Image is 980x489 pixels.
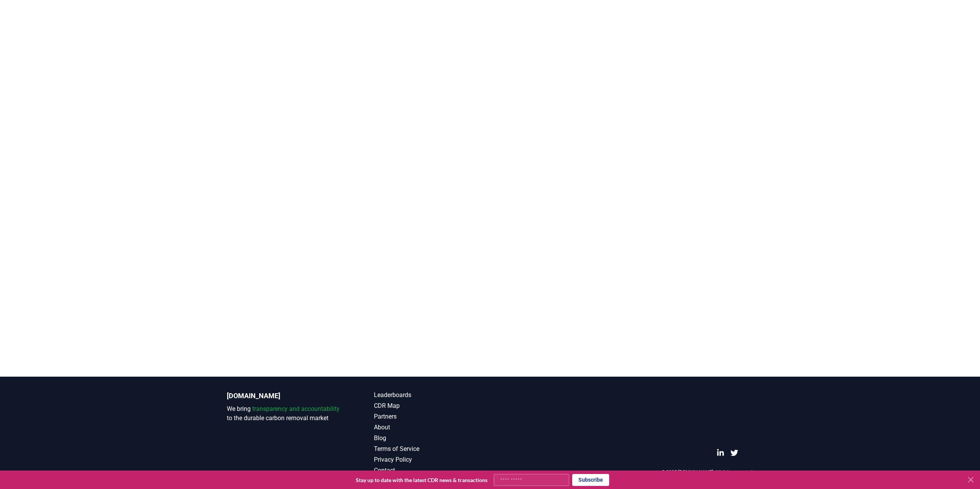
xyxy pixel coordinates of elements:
a: Twitter [730,449,738,457]
span: transparency and accountability [252,405,340,412]
a: Blog [374,434,490,443]
a: About [374,423,490,432]
p: We bring to the durable carbon removal market [227,404,343,423]
a: Partners [374,412,490,421]
a: Contact [374,466,490,475]
a: LinkedIn [717,449,724,457]
a: Privacy Policy [374,455,490,464]
a: CDR Map [374,401,490,411]
p: [DOMAIN_NAME] [227,391,343,401]
p: © 2025 [DOMAIN_NAME]. All rights reserved. [662,469,754,475]
a: Leaderboards [374,391,490,400]
a: Terms of Service [374,444,490,454]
